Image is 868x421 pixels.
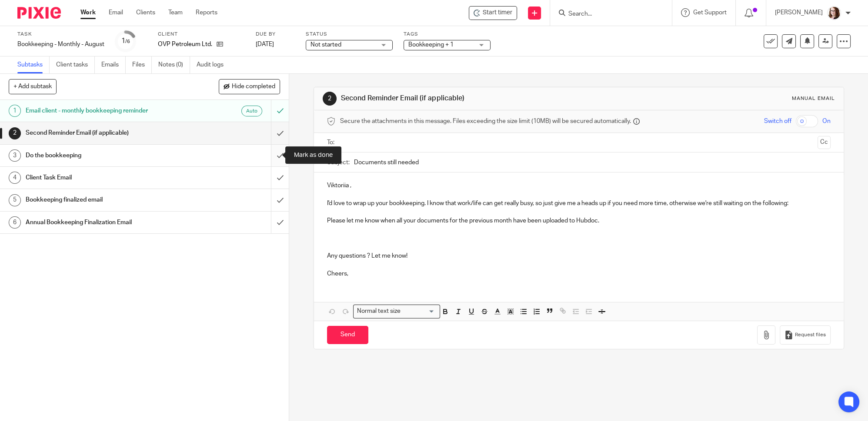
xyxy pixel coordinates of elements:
[341,94,597,103] h1: Second Reminder Email (if applicable)
[310,42,341,48] span: Not started
[9,105,21,117] div: 1
[109,8,123,17] a: Email
[775,8,823,17] p: [PERSON_NAME]
[404,31,491,38] label: Tags
[327,326,368,345] input: Send
[132,56,152,73] a: Files
[327,158,350,167] label: Subject:
[353,305,440,318] div: Search for option
[327,181,831,190] p: Viktoriia ,
[327,261,831,278] p: Cheers,
[232,83,275,90] span: Hide completed
[80,8,96,17] a: Work
[26,149,184,162] h1: Do the bookkeeping
[404,307,435,316] input: Search for option
[136,8,155,17] a: Clients
[340,117,631,126] span: Secure the attachments in this message. Files exceeding the size limit (10MB) will be secured aut...
[101,56,126,73] a: Emails
[26,126,184,139] h1: Second Reminder Email (if applicable)
[408,42,454,48] span: Bookkeeping + 1
[197,56,230,73] a: Audit logs
[256,31,295,38] label: Due by
[158,40,212,49] p: OVP Petroleum Ltd.
[158,56,190,73] a: Notes (0)
[9,79,57,94] button: + Add subtask
[822,117,831,126] span: On
[241,106,262,116] div: Auto
[26,193,184,206] h1: Bookkeeping finalized email
[17,7,61,19] img: Pixie
[17,40,104,49] div: Bookkeeping - Monthly - August
[121,36,130,46] div: 1
[125,39,130,44] small: /6
[792,95,835,102] div: Manual email
[158,31,245,38] label: Client
[818,136,831,149] button: Cc
[780,325,830,345] button: Request files
[327,199,831,208] p: I'd love to wrap up your bookkeeping. I know that work/life can get really busy, so just give me ...
[327,216,831,225] p: Please let me know when all your documents for the previous month have been uploaded to Hubdoc.
[327,138,337,147] label: To:
[568,10,646,18] input: Search
[306,31,393,38] label: Status
[327,252,831,260] p: Any questions ? Let me know!
[17,56,50,73] a: Subtasks
[196,8,217,17] a: Reports
[17,31,104,38] label: Task
[693,10,727,16] span: Get Support
[168,8,183,17] a: Team
[9,149,21,162] div: 3
[256,41,274,47] span: [DATE]
[795,331,826,338] span: Request files
[355,307,403,316] span: Normal text size
[26,216,184,229] h1: Annual Bookkeeping Finalization Email
[9,172,21,184] div: 4
[764,117,791,126] span: Switch off
[483,8,512,17] span: Start timer
[9,194,21,206] div: 5
[26,171,184,184] h1: Client Task Email
[219,79,280,94] button: Hide completed
[827,6,841,20] img: Kelsey%20Website-compressed%20Resized.jpg
[56,56,95,73] a: Client tasks
[9,127,21,139] div: 2
[9,216,21,229] div: 6
[469,6,517,20] div: OVP Petroleum Ltd. - Bookkeeping - Monthly - August
[323,92,337,106] div: 2
[26,104,184,117] h1: Email client - monthly bookkeeping reminder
